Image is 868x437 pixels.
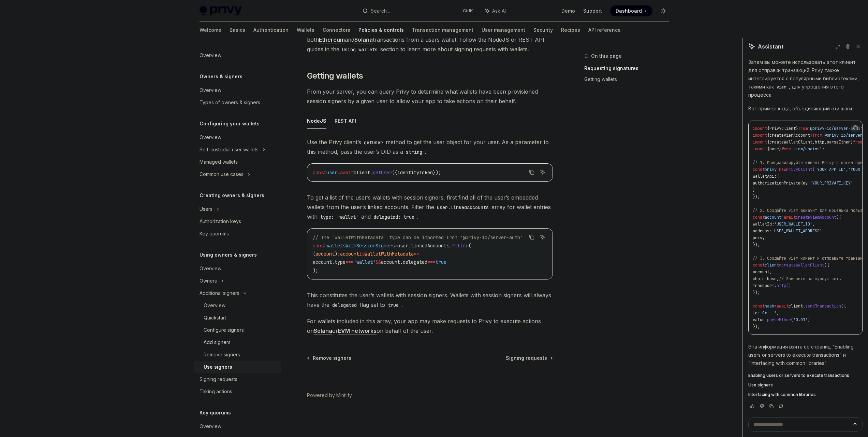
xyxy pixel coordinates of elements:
[777,310,779,316] span: ,
[781,146,791,152] span: from
[200,22,221,38] a: Welcome
[824,262,829,268] span: ({
[436,259,446,265] span: true
[753,262,765,268] span: const
[313,243,326,249] span: const
[760,310,777,316] span: '0x...'
[204,363,232,371] div: Use signers
[591,52,622,60] span: On this page
[411,243,449,249] span: linkedAccounts
[200,251,257,259] h5: Using owners & signers
[200,409,231,417] h5: Key quorums
[338,327,377,334] a: EVM networks
[194,324,281,336] a: Configure signers
[753,167,765,172] span: const
[748,105,863,113] p: Вот пример кода, объединяющий эти шаги:
[588,22,621,38] a: API reference
[371,213,417,221] code: delegated: true
[753,283,777,288] span: transport:
[481,5,511,17] button: Ask AI
[851,139,853,145] span: }
[194,84,281,96] a: Overview
[777,84,786,90] span: viem
[194,49,281,62] a: Overview
[810,180,853,186] span: 'YOUR_PRIVATE_KEY'
[339,46,380,53] code: Using wallets
[200,120,260,128] h5: Configuring your wallets
[812,221,815,227] span: ,
[765,262,779,268] span: client
[812,133,822,138] span: from
[753,317,767,323] span: value:
[313,251,315,257] span: (
[200,375,237,383] div: Signing requests
[758,42,783,51] span: Assistant
[200,230,229,238] div: Key quorums
[753,235,765,241] span: privy
[373,169,392,176] span: getUser
[307,316,553,336] span: For wallets included in this array, your app may make requests to Privy to execute actions on or ...
[769,133,810,138] span: createViemAccount
[808,126,863,131] span: '@privy-io/server-auth'
[769,126,796,131] span: PrivyClient
[538,233,547,242] button: Ask AI
[774,221,812,227] span: 'USER_WALLET_ID'
[753,221,774,227] span: walletId:
[200,133,221,141] div: Overview
[784,215,796,220] span: await
[779,262,781,268] span: =
[253,22,289,38] a: Authentication
[354,169,370,176] span: client
[200,170,244,178] div: Common use cases
[769,269,772,275] span: ,
[506,355,552,361] a: Signing requests
[506,355,547,361] span: Signing requests
[767,133,769,138] span: {
[308,355,351,361] a: Remove signers
[808,317,810,323] span: )
[200,217,241,226] div: Authorization keys
[381,259,400,265] span: account
[748,373,863,378] a: Enabling users or servers to execute transactions
[340,251,359,257] span: account
[791,317,793,323] span: (
[786,167,812,172] span: PrivyClient
[315,251,335,257] span: account
[194,215,281,228] a: Authorization keys
[403,148,425,156] code: string
[358,5,477,17] button: Search...CtrlK
[767,139,769,145] span: {
[561,8,575,14] a: Demo
[332,259,335,265] span: .
[812,139,815,145] span: ,
[200,289,239,297] div: Additional signers
[307,290,553,310] span: This constitutes the user’s wallets with session signers. Wallets with session signers will alway...
[786,283,791,288] span: ()
[765,167,777,172] span: privy
[200,98,260,107] div: Types of owners & signers
[748,392,816,397] span: Interfacing with common libraries
[326,243,395,249] span: walletsWithSessionSigners
[318,213,361,221] code: type: 'wallet'
[204,301,225,310] div: Overview
[584,63,674,74] a: Requesting signatures
[753,324,760,329] span: });
[307,137,553,156] span: Use the Privy client’s method to get the user object for your user. As a parameter to this method...
[314,327,332,334] a: Solana
[433,169,441,176] span: });
[769,146,779,152] span: base
[810,133,812,138] span: }
[194,96,281,109] a: Types of owners & signers
[403,259,427,265] span: delegated
[200,6,242,16] img: light logo
[767,126,769,131] span: {
[354,259,376,265] span: 'wallet'
[194,349,281,361] a: Remove signers
[777,174,779,179] span: {
[753,146,767,152] span: import
[449,243,452,249] span: .
[337,251,340,257] span: :
[414,251,419,257] span: =>
[772,228,822,234] span: 'USER_WALLET_ADDRESS'
[194,262,281,275] a: Overview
